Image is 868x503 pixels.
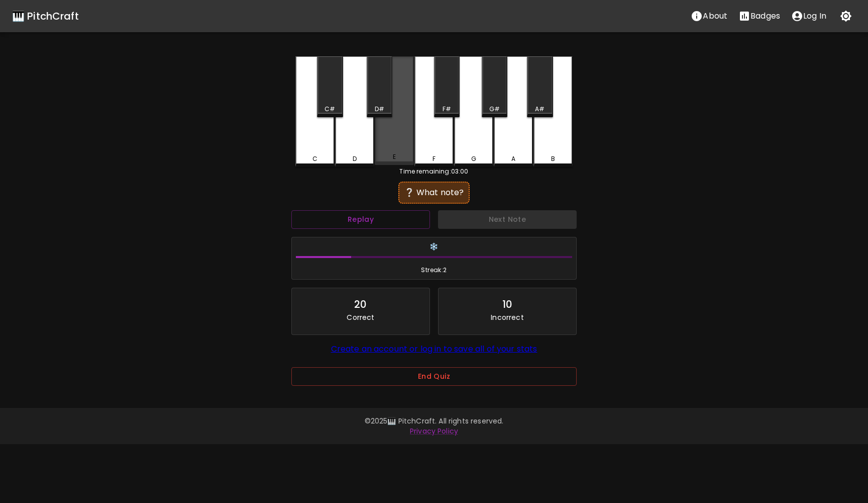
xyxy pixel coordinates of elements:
div: E [393,152,396,161]
p: © 2025 🎹 PitchCraft. All rights reserved. [145,416,723,426]
div: G [471,154,476,163]
div: F# [443,105,451,114]
span: Streak: 2 [296,265,572,275]
p: Correct [347,312,374,322]
div: Time remaining: 03:00 [295,167,573,176]
div: D# [375,105,384,114]
p: Incorrect [491,312,523,322]
div: G# [489,105,500,114]
div: 10 [502,296,512,312]
div: D [353,154,357,163]
button: Stats [733,6,786,26]
a: Privacy Policy [410,426,458,436]
p: Badges [750,10,780,22]
div: 20 [354,296,367,312]
div: A# [535,105,545,114]
div: C [312,154,317,163]
button: Replay [291,210,430,229]
button: account of current user [786,6,832,26]
button: About [685,6,733,26]
a: Create an account or log in to save all of your stats [331,343,537,355]
div: F [432,154,436,163]
div: C# [324,105,335,114]
button: End Quiz [291,367,577,386]
div: A [511,154,515,163]
div: B [551,154,555,163]
a: 🎹 PitchCraft [12,8,79,24]
div: ❔ What note? [403,187,465,199]
h6: ❄️ [296,241,572,253]
p: Log In [803,10,826,22]
p: About [703,10,727,22]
